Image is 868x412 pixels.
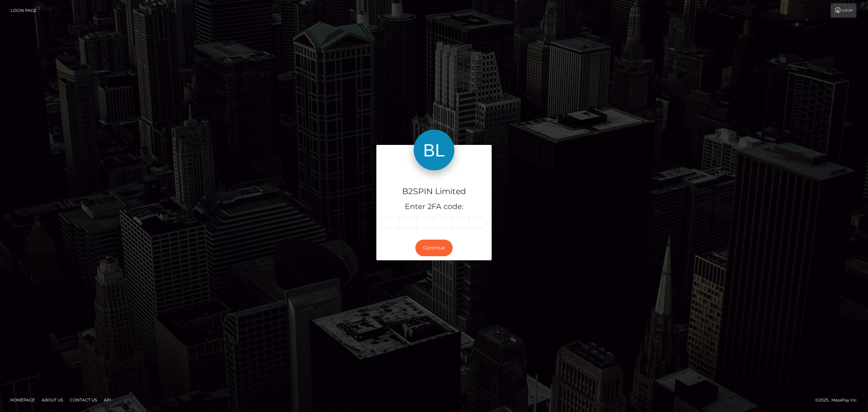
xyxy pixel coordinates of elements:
a: About Us [39,395,66,405]
a: API [101,395,114,405]
img: B2SPIN Limited [414,130,454,170]
h5: Enter 2FA code: [381,202,487,212]
a: Login Page [11,3,37,18]
a: Contact Us [67,395,100,405]
a: Homepage [7,395,38,405]
a: Login [831,3,856,18]
h4: B2SPIN Limited [381,186,487,198]
button: Continue [415,240,453,256]
div: © 2025 , MassPay Inc. [815,396,863,404]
